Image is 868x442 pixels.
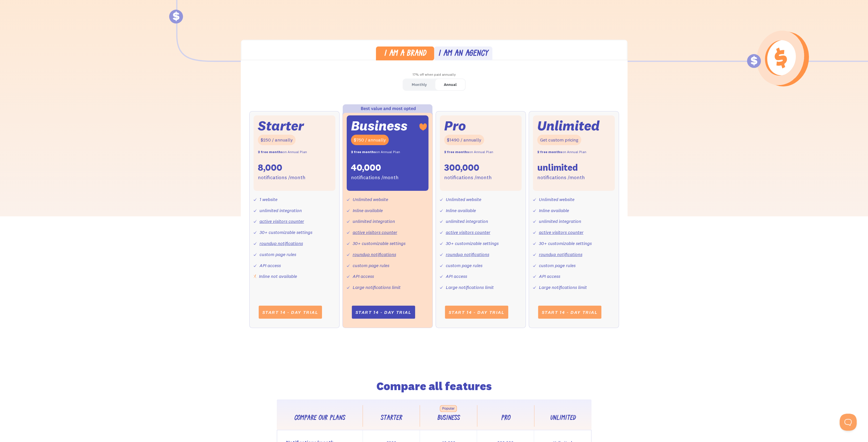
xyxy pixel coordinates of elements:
[446,239,499,248] div: 30+ customizable settings
[353,195,388,204] div: Unlimited website
[537,148,586,156] div: on Annual Plan
[539,239,592,248] div: 30+ customizable settings
[537,135,581,145] div: Get custom pricing
[446,251,489,257] a: roundup notifications
[353,206,383,215] div: Inline available
[539,195,574,204] div: Unlimited website
[260,195,277,204] div: 1 website
[353,272,374,280] div: API access
[444,150,469,154] strong: 2 free months
[446,206,476,215] div: Inline available
[438,50,488,58] div: I am an agency
[260,228,312,236] div: 30+ customizable settings
[538,306,601,319] a: Start 14 - day trial
[352,306,415,319] a: Start 14 - day trial
[501,414,510,422] div: Pro
[241,71,628,79] div: 17% off when paid annually
[444,162,479,174] div: 300,000
[444,135,484,145] div: $1490 / annually
[539,261,576,270] div: custom page rules
[315,381,553,392] h2: Compare all features
[446,283,494,291] div: Large notifications limit
[384,50,426,58] div: I am a brand
[294,414,345,422] div: Compare our plans
[353,251,396,257] a: roundup notifications
[550,414,576,422] div: Unlimited
[539,283,587,291] div: Large notifications limit
[351,120,407,132] div: Business
[444,120,466,132] div: Pro
[353,283,401,291] div: Large notifications limit
[258,135,296,145] div: $250 / annually
[446,195,481,204] div: Unlimited website
[353,229,397,235] a: active visitors counter
[840,414,857,431] iframe: Toggle Customer Support
[258,174,306,182] div: notifications /month
[539,217,581,225] div: unlimited integration
[260,261,281,270] div: API access
[258,162,282,174] div: 8,000
[351,150,376,154] strong: 2 free months
[537,162,578,174] div: unlimited
[353,239,405,248] div: 30+ customizable settings
[380,414,402,422] div: Starter
[260,218,304,224] a: active visitors counter
[351,135,389,145] div: $750 / annually
[351,148,400,156] div: on Annual Plan
[260,250,296,259] div: custom page rules
[539,272,560,280] div: API access
[259,272,297,280] div: Inline not available
[537,150,562,154] strong: 2 free months
[351,162,381,174] div: 40,000
[353,217,395,225] div: unlimited integration
[537,120,600,132] div: Unlimited
[258,150,283,154] strong: 2 free months
[437,414,460,422] div: Business
[537,174,585,182] div: notifications /month
[260,240,303,246] a: roundup notifications
[444,174,492,182] div: notifications /month
[539,229,583,235] a: active visitors counter
[260,206,302,215] div: unlimited integration
[258,120,304,132] div: Starter
[445,306,508,319] a: Start 14 - day trial
[258,148,307,156] div: on Annual Plan
[446,272,467,280] div: API access
[539,206,569,215] div: Inline available
[446,217,488,225] div: unlimited integration
[444,148,493,156] div: on Annual Plan
[446,261,482,270] div: custom page rules
[412,81,427,89] div: Monthly
[259,306,322,319] a: Start 14 - day trial
[444,81,457,89] div: Annual
[446,229,490,235] a: active visitors counter
[351,174,399,182] div: notifications /month
[539,251,582,257] a: roundup notifications
[353,261,389,270] div: custom page rules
